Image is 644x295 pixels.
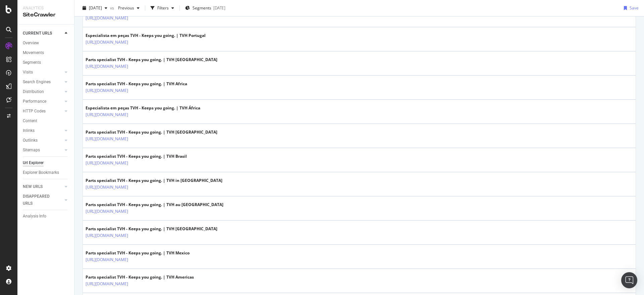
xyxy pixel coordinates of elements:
div: Explorer Bookmarks [23,169,59,176]
div: SiteCrawler [23,11,69,19]
a: [URL][DOMAIN_NAME] [86,111,128,118]
div: NEW URLS [23,183,43,190]
span: vs [110,5,115,11]
a: [URL][DOMAIN_NAME] [86,15,128,21]
a: NEW URLS [23,183,63,190]
a: [URL][DOMAIN_NAME] [86,208,128,215]
div: Especialista em peças TVH - Keeps you going. | TVH África [86,105,200,111]
div: Parts specialist TVH - Keeps you going. | TVH Brasil [86,153,187,159]
div: CURRENT URLS [23,30,52,37]
div: Especialista em peças TVH - Keeps you going. | TVH Portugal [86,33,206,39]
div: Outlinks [23,137,38,144]
a: Content [23,117,69,125]
a: DISAPPEARED URLS [23,193,63,207]
span: Previous [115,5,134,11]
a: [URL][DOMAIN_NAME] [86,281,128,287]
div: Parts specialist TVH - Keeps you going. | TVH Mexico [86,250,190,256]
a: Performance [23,98,63,105]
a: Segments [23,59,69,66]
div: Analytics [23,5,69,11]
span: Segments [193,5,211,11]
div: Analysis Info [23,213,46,220]
div: Inlinks [23,127,35,134]
a: Search Engines [23,79,63,86]
div: Visits [23,69,33,76]
button: [DATE] [80,3,110,13]
a: Movements [23,49,69,56]
span: 2025 Aug. 19th [89,5,102,11]
div: Save [630,5,639,11]
div: Parts specialist TVH - Keeps you going. | TVH [GEOGRAPHIC_DATA] [86,129,217,135]
a: [URL][DOMAIN_NAME] [86,232,128,239]
div: Parts specialist TVH - Keeps you going. | TVH Africa [86,81,187,87]
a: [URL][DOMAIN_NAME] [86,160,128,166]
a: Visits [23,69,63,76]
a: Outlinks [23,137,63,144]
button: Previous [115,3,142,13]
a: [URL][DOMAIN_NAME] [86,256,128,263]
div: Overview [23,40,39,47]
a: [URL][DOMAIN_NAME] [86,87,128,94]
div: HTTP Codes [23,108,46,115]
a: [URL][DOMAIN_NAME] [86,39,128,46]
button: Segments[DATE] [182,3,228,13]
div: Distribution [23,88,44,95]
a: Inlinks [23,127,63,134]
a: [URL][DOMAIN_NAME] [86,63,128,70]
div: Segments [23,59,41,66]
div: Parts specialist TVH - Keeps you going. | TVH in [GEOGRAPHIC_DATA] [86,178,222,184]
div: Search Engines [23,79,51,86]
div: Parts specialist TVH - Keeps you going. | TVH [GEOGRAPHIC_DATA] [86,57,217,63]
div: Content [23,117,37,125]
div: Parts specialist TVH - Keeps you going. | TVH au [GEOGRAPHIC_DATA] [86,202,223,208]
a: Overview [23,40,69,47]
div: Sitemaps [23,147,40,154]
a: Analysis Info [23,213,69,220]
a: Distribution [23,88,63,95]
div: Filters [157,5,169,11]
div: Parts specialist TVH - Keeps you going. | TVH Americas [86,274,194,280]
a: HTTP Codes [23,108,63,115]
button: Save [621,3,639,13]
div: Parts specialist TVH - Keeps you going. | TVH [GEOGRAPHIC_DATA] [86,226,217,232]
button: Filters [148,3,177,13]
a: Explorer Bookmarks [23,169,69,176]
div: Url Explorer [23,159,44,166]
div: DISAPPEARED URLS [23,193,57,207]
div: Movements [23,49,44,56]
a: [URL][DOMAIN_NAME] [86,184,128,191]
div: Performance [23,98,46,105]
a: Sitemaps [23,147,63,154]
div: Open Intercom Messenger [621,272,637,288]
div: [DATE] [213,5,225,11]
a: Url Explorer [23,159,69,166]
a: CURRENT URLS [23,30,63,37]
a: [URL][DOMAIN_NAME] [86,136,128,142]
